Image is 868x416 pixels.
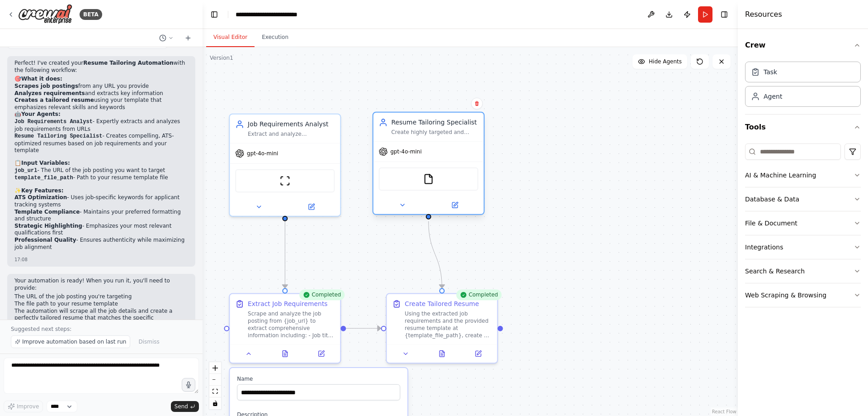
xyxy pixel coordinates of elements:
[14,90,188,97] li: and extracts key information
[14,223,188,237] li: - Emphasizes your most relevant qualifications first
[21,76,62,82] strong: What it does:
[236,10,321,19] nav: breadcrumb
[255,28,296,47] button: Execution
[280,221,289,288] g: Edge from 073c8448-cb11-43f8-bc0c-04d63975aed0 to 6418fae3-6e15-4102-b2d3-c55816898c56
[21,187,63,194] strong: Key Features:
[14,167,37,174] code: job_url
[745,163,861,187] button: AI & Machine Learning
[14,97,188,111] li: using your template that emphasizes relevant skills and keywords
[229,114,341,217] div: Job Requirements AnalystExtract and analyze comprehensive job requirements, qualifications, respo...
[286,201,336,212] button: Open in side panel
[745,235,861,259] button: Integrations
[14,111,188,118] h2: 🤖
[745,259,861,283] button: Search & Research
[745,115,861,140] button: Tools
[138,338,159,345] span: Dismiss
[424,221,447,288] g: Edge from acb521e0-8b37-45dc-9f8a-9e8dd98dd417 to 013b77f1-ac05-4e44-8aa5-023ad41de98f
[745,283,861,307] button: Web Scraping & Browsing
[247,150,278,157] span: gpt-4o-mini
[391,148,422,155] span: gpt-4o-mini
[423,348,461,359] button: View output
[386,293,498,363] div: CompletedCreate Tailored ResumeUsing the extracted job requirements and the provided resume templ...
[182,378,195,392] button: Click to speak your automation idea
[14,76,188,83] h2: 🎯
[14,187,188,195] h2: ✨
[712,409,736,414] a: React Flow attribution
[248,310,335,339] div: Scrape and analyze the job posting from {job_url} to extract comprehensive information including:...
[248,130,335,138] div: Extract and analyze comprehensive job requirements, qualifications, responsibilities, and company...
[14,174,188,182] li: - Path to your resume template file
[14,223,82,229] strong: Strategic Highlighting
[21,111,61,117] strong: Your Agents:
[210,54,233,62] div: Version 1
[209,362,221,409] div: React Flow controls
[745,140,861,315] div: Tools
[266,348,304,359] button: View output
[21,160,70,166] strong: Input Variables:
[14,237,76,243] strong: Professional Quality
[248,120,335,129] div: Job Requirements Analyst
[80,9,102,20] div: BETA
[14,194,188,208] li: - Uses job-specific keywords for applicant tracking systems
[14,175,73,181] code: template_file_path
[14,83,78,89] strong: Scrapes job postings
[14,167,188,175] li: - The URL of the job posting you want to target
[209,374,221,386] button: zoom out
[208,8,221,21] button: Hide left sidebar
[279,176,290,186] img: ScrapeWebsiteTool
[248,299,328,308] div: Extract Job Requirements
[237,375,400,383] label: Name
[206,28,255,47] button: Visual Editor
[14,97,94,103] strong: Creates a tailored resume
[229,293,341,363] div: CompletedExtract Job RequirementsScrape and analyze the job posting from {job_url} to extract com...
[14,277,188,292] p: Your automation is ready! When you run it, you'll need to provide:
[745,58,861,114] div: Crew
[14,301,188,308] li: The file path to your resume template
[209,362,221,374] button: zoom in
[299,290,345,301] div: Completed
[17,403,39,410] span: Improve
[463,348,494,359] button: Open in side panel
[4,401,43,412] button: Improve
[156,33,177,43] button: Switch to previous chat
[471,98,483,110] button: Delete node
[632,54,687,69] button: Hide Agents
[134,335,164,348] button: Dismiss
[14,90,85,96] strong: Analyzes requirements
[14,293,188,301] li: The URL of the job posting you're targeting
[14,118,188,133] li: - Expertly extracts and analyzes job requirements from URLs
[181,33,195,43] button: Start a new chat
[764,67,777,77] div: Task
[209,386,221,397] button: fit view
[14,133,188,154] li: - Creates compelling, ATS-optimized resumes based on job requirements and your template
[171,401,199,412] button: Send
[175,403,188,410] span: Send
[649,58,682,65] span: Hide Agents
[209,397,221,409] button: toggle interactivity
[14,60,188,74] p: Perfect! I've created your with the following workflow:
[14,194,67,201] strong: ATS Optimization
[745,9,782,20] h4: Resources
[456,290,502,301] div: Completed
[14,160,188,167] h2: 📋
[22,338,126,345] span: Improve automation based on last run
[346,324,381,333] g: Edge from 6418fae3-6e15-4102-b2d3-c55816898c56 to 013b77f1-ac05-4e44-8aa5-023ad41de98f
[14,256,188,263] div: 17:08
[373,114,485,217] div: Resume Tailoring SpecialistCreate highly targeted and compelling resumes that align perfectly wit...
[764,92,782,101] div: Agent
[18,4,72,24] img: Logo
[745,187,861,211] button: Database & Data
[14,237,188,251] li: - Ensures authenticity while maximizing job alignment
[391,129,478,136] div: Create highly targeted and compelling resumes that align perfectly with specific job requirements...
[745,33,861,58] button: Crew
[14,308,188,329] p: The automation will scrape all the job details and create a perfectly tailored resume that matche...
[14,209,80,215] strong: Template Compliance
[405,299,479,308] div: Create Tailored Resume
[14,209,188,223] li: - Maintains your preferred formatting and structure
[718,8,731,21] button: Hide right sidebar
[14,83,188,90] li: from any URL you provide
[14,119,93,125] code: Job Requirements Analyst
[391,118,478,127] div: Resume Tailoring Specialist
[745,211,861,235] button: File & Document
[429,200,480,210] button: Open in side panel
